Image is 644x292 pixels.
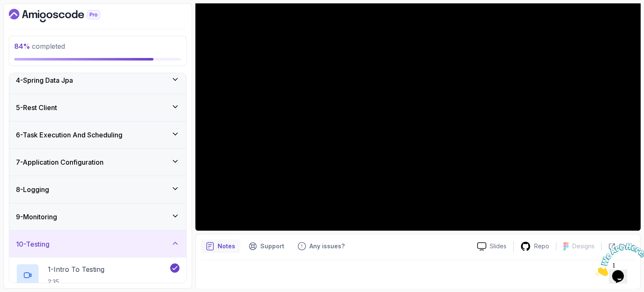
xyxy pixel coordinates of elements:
[14,42,30,50] span: 84 %
[16,103,57,113] h3: 5 - Rest Client
[16,212,57,222] h3: 9 - Monitoring
[293,239,350,253] button: Feedback button
[592,239,644,279] iframe: chat widget
[201,239,240,253] button: notes button
[9,94,186,121] button: 5-Rest Client
[3,3,7,11] span: 1
[9,9,119,22] a: Dashboard
[9,231,186,258] button: 10-Testing
[16,239,49,249] h3: 10 - Testing
[16,263,179,287] button: 1-Intro To Testing2:35
[490,242,506,250] p: Slides
[16,75,73,85] h3: 4 - Spring Data Jpa
[48,278,104,286] p: 2:35
[3,3,55,37] img: Chat attention grabber
[534,242,549,250] p: Repo
[9,67,186,94] button: 4-Spring Data Jpa
[9,176,186,203] button: 8-Logging
[244,239,289,253] button: Support button
[260,242,284,250] p: Support
[514,241,556,252] a: Repo
[14,42,65,50] span: completed
[16,184,49,195] h3: 8 - Logging
[9,121,186,148] button: 6-Task Execution And Scheduling
[218,242,235,250] p: Notes
[48,264,104,274] p: 1 - Intro To Testing
[470,242,513,251] a: Slides
[9,149,186,176] button: 7-Application Configuration
[16,130,122,140] h3: 6 - Task Execution And Scheduling
[9,203,186,230] button: 9-Monitoring
[16,157,104,167] h3: 7 - Application Configuration
[309,242,345,250] p: Any issues?
[572,242,595,250] p: Designs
